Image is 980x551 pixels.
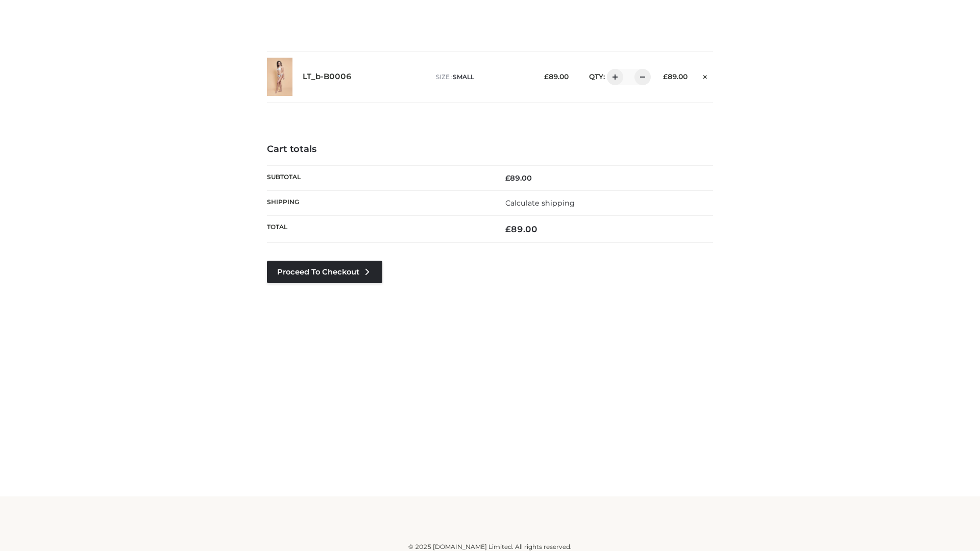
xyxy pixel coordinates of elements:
th: Total [267,216,490,243]
span: £ [505,224,511,234]
a: Calculate shipping [505,198,575,208]
span: £ [505,173,510,183]
a: Remove this item [698,69,713,82]
span: SMALL [453,73,474,81]
span: £ [663,72,668,81]
bdi: 89.00 [505,224,537,234]
th: Shipping [267,190,490,215]
bdi: 89.00 [544,72,569,81]
a: Proceed to Checkout [267,261,382,283]
p: size : [436,72,528,82]
bdi: 89.00 [663,72,688,81]
th: Subtotal [267,165,490,190]
span: £ [544,72,549,81]
a: LT_b-B0006 [303,72,352,82]
div: QTY: [579,69,647,85]
h4: Cart totals [267,144,713,155]
bdi: 89.00 [505,173,532,183]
